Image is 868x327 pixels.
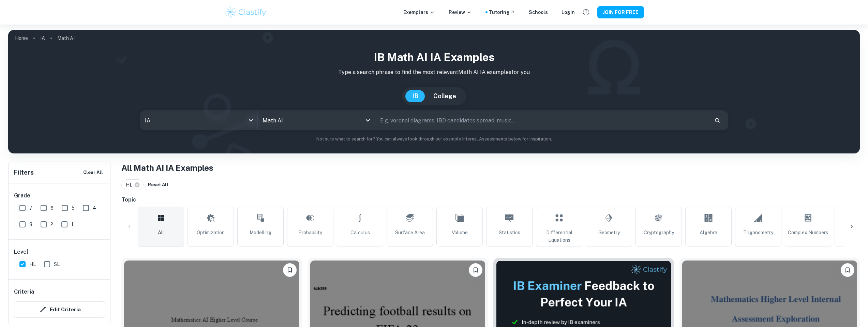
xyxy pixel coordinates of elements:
[140,111,257,130] div: IA
[529,9,548,16] a: Schools
[539,229,579,244] span: Differential Equations
[8,30,860,153] img: profile cover
[71,221,73,228] span: 1
[72,204,75,212] span: 5
[405,90,425,102] button: IB
[644,229,674,236] span: Cryptography
[224,5,267,19] img: Clastify logo
[426,90,463,102] button: College
[158,229,164,236] span: All
[375,111,709,130] input: E.g. voronoi diagrams, IBD candidates spread, music...
[50,221,53,228] span: 2
[395,229,425,236] span: Surface Area
[29,221,32,228] span: 3
[126,181,135,189] span: HL
[14,136,854,143] p: Not sure what to search for? You can always look through our example Internal Assessments below f...
[146,180,170,190] button: Reset All
[788,229,828,236] span: Complex Numbers
[121,196,860,204] h6: Topic
[14,49,854,65] h1: IB Math AI IA examples
[57,34,75,42] p: Math AI
[50,204,54,212] span: 6
[14,288,34,296] h6: Criteria
[700,229,717,236] span: Algebra
[14,301,105,318] button: Edit Criteria
[14,68,854,76] p: Type a search phrase to find the most relevant Math AI IA examples for you
[363,116,373,125] button: Open
[15,33,28,43] a: Home
[250,229,271,236] span: Modelling
[29,204,32,212] span: 7
[197,229,225,236] span: Optimization
[14,168,34,177] h6: Filters
[283,263,297,277] button: Please log in to bookmark exemplars
[54,261,60,268] span: SL
[14,192,105,200] h6: Grade
[40,33,45,43] a: IA
[489,9,515,16] a: Tutoring
[469,263,482,277] button: Please log in to bookmark exemplars
[841,263,854,277] button: Please log in to bookmark exemplars
[580,6,592,18] button: Help and Feedback
[597,6,644,18] button: JOIN FOR FREE
[121,179,144,190] div: HL
[14,248,105,256] h6: Level
[93,204,96,212] span: 4
[743,229,773,236] span: Trigonometry
[121,162,860,174] h1: All Math AI IA Examples
[350,229,370,236] span: Calculus
[449,9,472,16] p: Review
[562,9,575,16] a: Login
[298,229,322,236] span: Probability
[452,229,468,236] span: Volume
[403,9,435,16] p: Exemplars
[598,229,620,236] span: Geometry
[499,229,520,236] span: Statistics
[712,115,723,126] button: Search
[81,167,105,178] button: Clear All
[29,261,36,268] span: HL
